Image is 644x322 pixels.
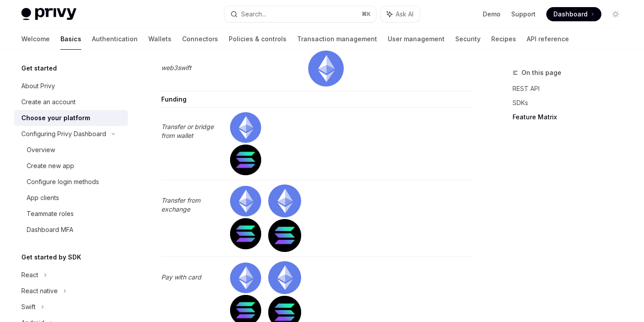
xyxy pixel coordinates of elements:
[21,8,76,20] img: light logo
[483,10,501,19] a: Demo
[268,219,301,252] img: solana.png
[92,28,138,50] a: Authentication
[396,10,413,19] span: Ask AI
[161,123,214,139] em: Transfer or bridge from wallet
[14,190,128,206] a: App clients
[513,110,630,124] a: Feature Matrix
[527,28,569,50] a: API reference
[14,110,128,126] a: Choose your platform
[297,28,377,50] a: Transaction management
[14,94,128,110] a: Create an account
[14,174,128,190] a: Configure login methods
[21,63,57,74] h5: Get started
[161,64,191,71] em: web3swift
[455,28,481,50] a: Security
[241,9,266,20] div: Search...
[229,28,286,50] a: Policies & controls
[513,82,630,96] a: REST API
[546,7,601,21] a: Dashboard
[21,302,36,312] div: Swift
[491,28,516,50] a: Recipes
[21,81,55,91] div: About Privy
[14,158,128,174] a: Create new app
[608,7,623,21] button: Toggle dark mode
[230,186,261,216] img: ethereum.png
[14,222,128,238] a: Dashboard MFA
[362,11,371,18] span: ⌘ K
[224,6,377,22] button: Search...⌘K
[521,67,561,78] span: On this page
[268,261,301,294] img: ethereum.png
[161,95,187,103] strong: Funding
[27,161,74,171] div: Create new app
[60,28,81,50] a: Basics
[230,218,261,249] img: solana.png
[21,97,76,107] div: Create an account
[21,113,90,123] div: Choose your platform
[553,10,588,19] span: Dashboard
[268,185,301,217] img: ethereum.png
[27,224,73,235] div: Dashboard MFA
[388,28,445,50] a: User management
[513,96,630,110] a: SDKs
[230,145,261,175] img: solana.png
[21,286,58,296] div: React native
[230,263,261,293] img: ethereum.png
[14,78,128,94] a: About Privy
[27,192,59,203] div: App clients
[182,28,218,50] a: Connectors
[161,196,200,213] em: Transfer from exchange
[21,252,81,263] h5: Get started by SDK
[381,6,420,22] button: Ask AI
[230,112,261,143] img: ethereum.png
[148,28,171,50] a: Wallets
[21,129,106,139] div: Configuring Privy Dashboard
[21,28,50,50] a: Welcome
[161,273,201,281] em: Pay with card
[27,145,55,155] div: Overview
[14,142,128,158] a: Overview
[27,177,99,187] div: Configure login methods
[308,51,344,86] img: ethereum.png
[27,208,74,219] div: Teammate roles
[511,10,536,19] a: Support
[14,206,128,222] a: Teammate roles
[21,270,38,280] div: React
